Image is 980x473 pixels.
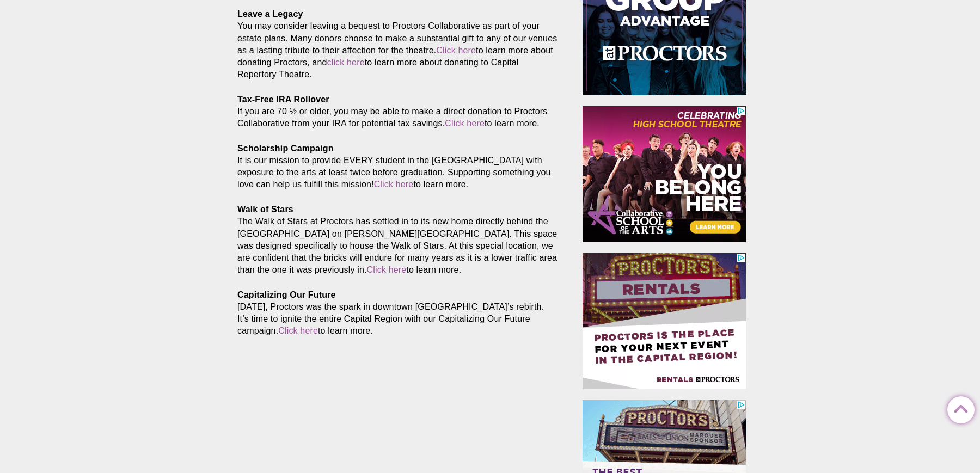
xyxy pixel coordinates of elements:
strong: Leave a Legacy [237,9,303,19]
a: click here [327,58,365,67]
strong: Tax-Free IRA Rollover [237,95,329,104]
a: Click here [374,180,414,189]
iframe: Advertisement [583,253,746,389]
a: Click here [367,265,407,274]
a: Click here [445,119,485,128]
p: [DATE], Proctors was the spark in downtown [GEOGRAPHIC_DATA]’s rebirth. It’s time to ignite the e... [237,289,558,337]
strong: Walk of Stars [237,205,293,214]
p: If you are 70 ½ or older, you may be able to make a direct donation to Proctors Collaborative fro... [237,94,558,130]
iframe: Advertisement [583,106,746,242]
a: Back to Top [947,397,969,419]
p: It is our mission to provide EVERY student in the [GEOGRAPHIC_DATA] with exposure to the arts at ... [237,143,558,191]
p: You may consider leaving a bequest to Proctors Collaborative as part of your estate plans. Many d... [237,8,558,80]
a: Click here [436,46,476,55]
a: Click here [278,326,318,335]
strong: Capitalizing Our Future [237,290,336,299]
p: The Walk of Stars at Proctors has settled in to its new home directly behind the [GEOGRAPHIC_DATA... [237,204,558,275]
strong: Scholarship Campaign [237,144,334,153]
